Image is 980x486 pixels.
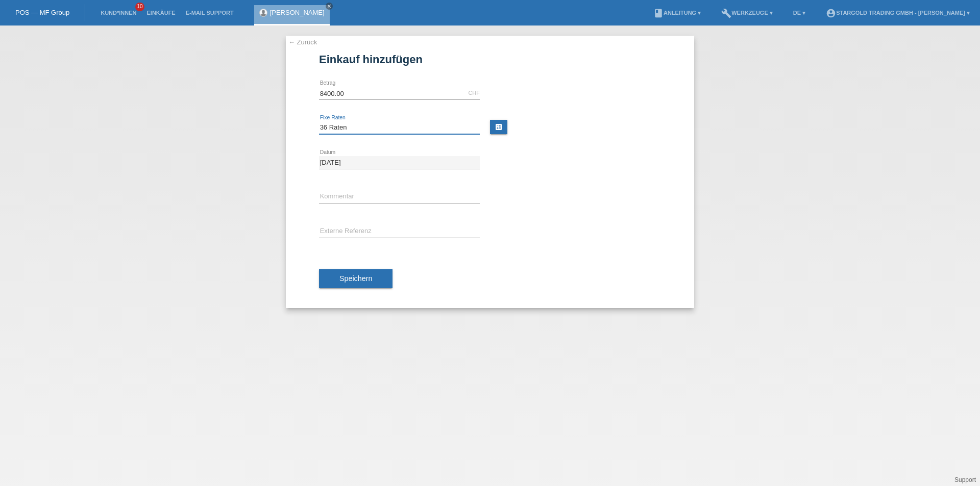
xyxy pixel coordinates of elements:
[490,120,507,134] a: calculate
[15,9,69,16] a: POS — MF Group
[468,90,480,96] div: CHF
[648,10,706,16] a: bookAnleitung ▾
[181,10,239,16] a: E-Mail Support
[141,10,180,16] a: Einkäufe
[339,274,372,283] span: Speichern
[821,10,975,16] a: account_circleStargold Trading GmbH - [PERSON_NAME] ▾
[495,123,503,131] i: calculate
[270,9,325,16] a: [PERSON_NAME]
[135,3,144,11] span: 10
[288,38,317,46] a: ← Zurück
[954,476,976,483] a: Support
[716,10,778,16] a: buildWerkzeuge ▾
[653,8,664,18] i: book
[788,10,811,16] a: DE ▾
[327,4,332,9] i: close
[326,3,333,10] a: close
[319,53,661,66] h1: Einkauf hinzufügen
[721,8,731,18] i: build
[826,8,836,18] i: account_circle
[95,10,141,16] a: Kund*innen
[319,269,393,289] button: Speichern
